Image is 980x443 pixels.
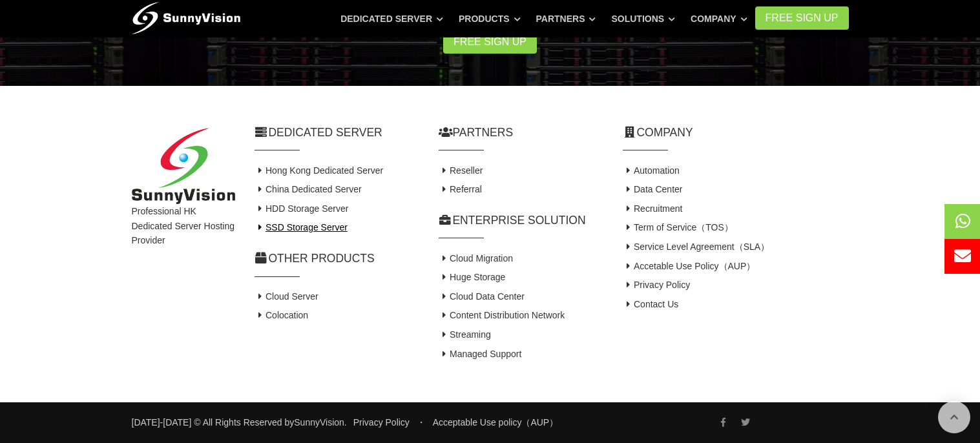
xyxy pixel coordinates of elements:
[353,417,410,428] a: Privacy Policy
[255,125,419,141] h2: Dedicated Server
[132,415,347,429] small: [DATE]-[DATE] © All Rights Reserved by .
[691,7,747,30] a: Company
[340,7,443,30] a: Dedicated Server
[623,184,683,194] a: Data Center
[255,291,318,302] a: Cloud Server
[439,212,603,229] h2: Enterprise Solution
[439,291,525,302] a: Cloud Data Center
[623,222,733,232] a: Term of Service（TOS）
[417,417,426,428] span: ・
[623,242,770,252] a: Service Level Agreement（SLA）
[132,128,235,205] img: SunnyVision Limited
[255,184,362,194] a: China Dedicated Server
[439,329,491,340] a: Streaming
[623,280,691,290] a: Privacy Policy
[439,272,506,282] a: Huge Storage
[611,7,675,30] a: Solutions
[433,417,559,428] a: Acceptable Use policy（AUP）
[294,417,344,428] a: SunnyVision
[623,299,679,309] a: Contact Us
[755,6,849,30] a: FREE Sign Up
[439,310,565,320] a: Content Distribution Network
[443,30,537,54] a: Free Sign Up
[623,125,849,141] h2: Company
[439,165,483,176] a: Reseller
[255,222,348,232] a: SSD Storage Server
[255,203,349,214] a: HDD Storage Server
[255,251,419,267] h2: Other Products
[623,165,680,176] a: Automation
[459,7,521,30] a: Products
[536,7,596,30] a: Partners
[122,128,245,364] div: Professional HK Dedicated Server Hosting Provider
[623,261,756,271] a: Accetable Use Policy（AUP）
[439,125,603,141] h2: Partners
[255,310,309,320] a: Colocation
[623,203,683,214] a: Recruitment
[439,349,522,359] a: Managed Support
[439,253,514,263] a: Cloud Migration
[255,165,384,176] a: Hong Kong Dedicated Server
[439,184,482,194] a: Referral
